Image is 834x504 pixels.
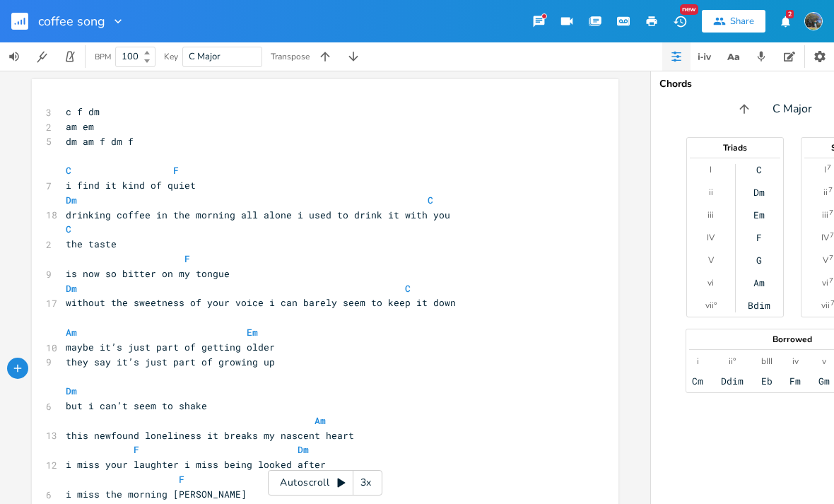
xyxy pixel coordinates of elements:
span: Em [247,326,258,339]
span: am em [66,120,94,133]
span: drinking coffee in the morning all alone i used to drink it with you [66,209,450,221]
div: Share [730,15,754,28]
span: F [173,164,179,177]
div: Fm [789,375,801,387]
div: i [697,356,699,367]
span: i miss your laughter i miss being looked after [66,458,326,471]
div: Triads [687,143,783,152]
div: ii [709,187,713,198]
div: BPM [95,53,111,61]
img: zoë [804,12,823,30]
div: 3x [353,470,379,496]
button: 2 [771,8,799,34]
span: C [405,282,411,295]
span: coffee song [38,15,105,28]
span: they say it’s just part of growing up [66,356,275,368]
span: C [428,194,433,206]
span: F [184,252,190,265]
span: F [134,443,139,456]
span: but i can’t seem to shake [66,399,286,412]
span: is now so bitter on my tongue [66,267,230,280]
div: iii [822,209,828,221]
div: C [756,164,762,175]
div: Dm [753,187,765,198]
sup: 7 [828,184,833,196]
div: bIII [761,356,773,367]
div: New [680,4,698,15]
span: without the sweetness of your voice i can barely seem to keep it down [66,296,456,309]
div: Cm [692,375,703,387]
sup: 7 [829,252,833,264]
div: vi [707,277,714,288]
span: Dm [66,385,77,397]
div: G [756,254,762,266]
div: I [710,164,712,175]
span: C Major [773,101,812,117]
span: c f dm [66,105,100,118]
sup: 7 [829,207,833,218]
div: Key [164,52,178,61]
span: C [66,223,71,235]
span: Am [315,414,326,427]
span: dm am f dm f [66,135,134,148]
sup: 7 [829,275,833,286]
div: vii [821,300,830,311]
div: IV [707,232,715,243]
span: Dm [66,282,77,295]
div: ii [823,187,828,198]
div: V [708,254,714,266]
span: the taste [66,238,117,250]
div: vi [822,277,828,288]
div: iv [792,356,799,367]
div: Am [753,277,765,288]
div: iii [707,209,714,221]
div: I [824,164,826,175]
div: IV [821,232,829,243]
sup: 7 [827,162,831,173]
div: Eb [761,375,773,387]
div: Autoscroll [268,470,382,496]
span: C [66,164,71,177]
div: ii° [729,356,736,367]
div: Em [753,209,765,221]
span: F [179,473,184,486]
span: C Major [189,50,221,63]
div: Bdim [748,300,770,311]
span: maybe it’s just part of getting older [66,341,275,353]
div: v [822,356,826,367]
sup: 7 [830,230,834,241]
span: this newfound loneliness it breaks my nascent heart [66,429,354,442]
span: Dm [298,443,309,456]
div: Gm [818,375,830,387]
button: New [666,8,694,34]
span: i find it kind of quiet [66,179,196,192]
div: Transpose [271,52,310,61]
div: Ddim [721,375,744,387]
div: 2 [786,10,794,18]
button: Share [702,10,765,33]
span: Dm [66,194,77,206]
div: V [823,254,828,266]
span: Am [66,326,77,339]
div: F [756,232,762,243]
span: i miss the morning [PERSON_NAME] [66,488,247,500]
div: vii° [705,300,717,311]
